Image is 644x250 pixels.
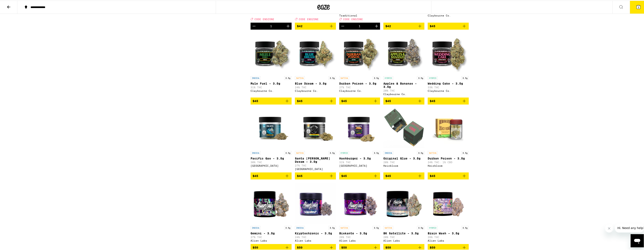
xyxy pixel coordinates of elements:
[253,174,258,177] span: $45
[295,32,336,97] a: Open page for Blue Dream - 3.5g from Claybourne Co.
[383,89,424,91] p: 28% THC
[295,182,336,243] a: Open page for Kryptochronic - 3.5g from Alien Labs
[295,239,336,241] div: Alien Labs
[461,150,469,154] p: 3.5g
[285,22,292,29] button: Increment
[339,239,380,241] div: Alien Labs
[373,76,380,79] p: 3.5g
[253,245,258,249] span: $50
[428,172,469,179] button: Add to bag
[295,85,336,88] p: 24% THC
[373,22,380,29] button: Increment
[339,235,380,238] p: 26% THC
[251,85,292,88] p: 31% THC
[430,99,435,102] span: $45
[417,76,424,79] p: 3.5g
[430,24,435,27] span: $45
[339,182,380,223] img: Alien Labs - Biskante - 3.5g
[385,24,391,27] span: $42
[339,85,380,88] p: 27% THC
[428,97,469,104] button: Add to bag
[428,225,438,229] p: HYBRID
[339,32,380,73] img: Claybourne Co. - Durban Poison - 3.5g
[383,81,424,88] p: Apples & Bananas - 3.5g
[383,239,424,241] div: Alien Labs
[417,225,424,229] p: 3.5g
[428,32,469,73] img: Claybourne Co. - Wedding Cake - 3.5g
[295,182,336,223] img: Alien Labs - Kryptochronic - 3.5g
[251,164,292,166] div: [GEOGRAPHIC_DATA]
[430,174,435,177] span: $45
[461,76,469,79] p: 3.5g
[638,6,639,8] span: 5
[428,164,469,166] div: Heirbloom
[428,107,469,172] a: Open page for Durban Poison - 3.5g from Heirbloom
[339,76,349,79] p: SATIVA
[295,76,305,79] p: SATIVA
[284,150,292,154] p: 3.5g
[428,76,438,79] p: HYBRID
[383,182,424,243] a: Open page for BK Satellite - 3.5g from Alien Labs
[383,76,393,79] p: HYBRID
[339,81,380,85] p: Durban Poison - 3.5g
[383,160,424,163] p: 28% THC
[328,76,336,79] p: 3.5g
[339,107,380,172] a: Open page for Hashburger - 3.5g from Fog City Farms
[383,225,393,229] p: SATIVA
[295,156,336,163] p: Santa [PERSON_NAME] Dream - 3.5g
[428,14,469,16] div: Claybourne Co.
[251,182,292,243] a: Open page for Gemini - 3.5g from Alien Labs
[339,160,380,163] p: 31% THC
[428,81,469,85] p: Wedding Cake - 3.5g
[295,172,336,179] button: Add to bag
[328,150,336,154] p: 3.5g
[383,107,424,172] a: Open page for Original Glue - 3.5g from Heirbloom
[295,32,336,73] img: Claybourne Co. - Blue Dream - 3.5g
[383,231,424,234] p: BK Satellite - 3.5g
[385,99,391,102] span: $45
[341,174,347,177] span: $45
[251,89,292,92] div: Claybourne Co.
[383,172,424,179] button: Add to bag
[428,231,469,234] p: Brain Wash - 3.5g
[428,182,469,243] a: Open page for Brain Wash - 3.5g from Alien Labs
[383,235,424,238] p: 28% THC
[297,245,303,249] span: $50
[251,76,260,79] p: INDICA
[339,156,380,159] p: Hashburger - 3.5g
[428,107,469,148] img: Heirbloom - Durban Poison - 3.5g
[428,160,469,163] p: 24% THC: 1% CBD
[251,97,292,104] button: Add to bag
[631,234,644,247] iframe: Button to launch messaging window
[253,99,258,102] span: $45
[295,22,336,29] button: Add to bag
[339,172,380,179] button: Add to bag
[605,224,613,232] iframe: Close message
[251,225,260,229] p: INDICA
[430,245,435,249] span: $50
[297,24,303,27] span: $42
[251,156,292,159] p: Pacific Gas - 3.5g
[339,97,380,104] button: Add to bag
[251,32,292,97] a: Open page for Mule Fuel - 3.5g from Claybourne Co.
[270,24,272,27] div: 1
[251,182,292,223] img: Alien Labs - Gemini - 3.5g
[251,172,292,179] button: Add to bag
[297,174,303,177] span: $45
[339,231,380,234] p: Biskante - 3.5g
[428,150,438,154] p: SATIVA
[417,150,424,154] p: 3.5g
[385,245,391,249] span: $50
[383,182,424,223] img: Alien Labs - BK Satellite - 3.5g
[251,107,292,172] a: Open page for Pacific Gas - 3.5g from Fog City Farms
[428,85,469,88] p: 33% THC
[297,99,303,102] span: $45
[615,223,644,232] iframe: Message from company
[383,32,424,97] a: Open page for Apples & Bananas - 3.5g from Claybourne Co.
[295,164,336,166] p: 27% THC
[251,239,292,241] div: Alien Labs
[251,22,258,29] button: Decrement
[383,156,424,159] p: Original Glue - 3.5g
[251,107,292,148] img: Fog City Farms - Pacific Gas - 3.5g
[339,182,380,243] a: Open page for Biskante - 3.5g from Alien Labs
